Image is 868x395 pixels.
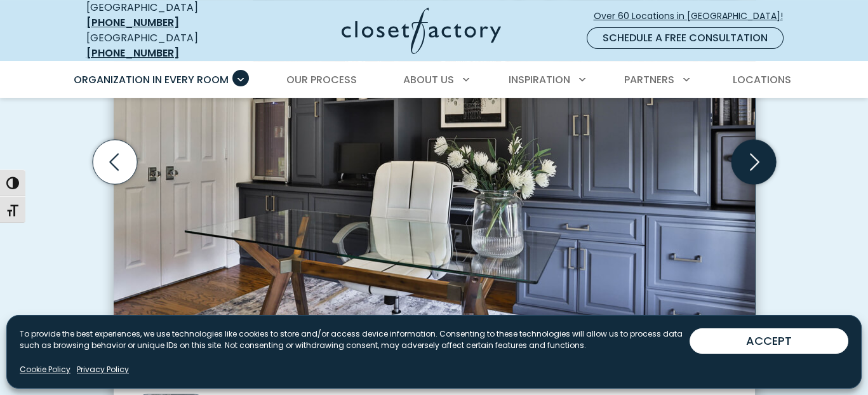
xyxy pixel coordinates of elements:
a: Over 60 Locations in [GEOGRAPHIC_DATA]! [593,5,794,27]
div: [GEOGRAPHIC_DATA] [86,30,242,61]
a: Cookie Policy [20,364,70,375]
a: Privacy Policy [77,364,129,375]
span: Locations [732,72,791,87]
button: Previous slide [88,135,142,189]
span: About Us [403,72,454,87]
span: Inspiration [509,72,570,87]
span: Our Process [286,72,357,87]
p: To provide the best experiences, we use technologies like cookies to store and/or access device i... [20,328,690,351]
span: Over 60 Locations in [GEOGRAPHIC_DATA]! [594,10,793,23]
span: Partners [624,72,674,87]
a: Schedule a Free Consultation [587,27,784,49]
img: Closet Factory Logo [342,8,501,54]
span: Organization in Every Room [74,72,229,87]
a: [PHONE_NUMBER] [86,46,179,60]
a: [PHONE_NUMBER] [86,15,179,30]
nav: Primary Menu [65,62,804,98]
button: Next slide [726,135,781,189]
button: ACCEPT [690,328,848,354]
